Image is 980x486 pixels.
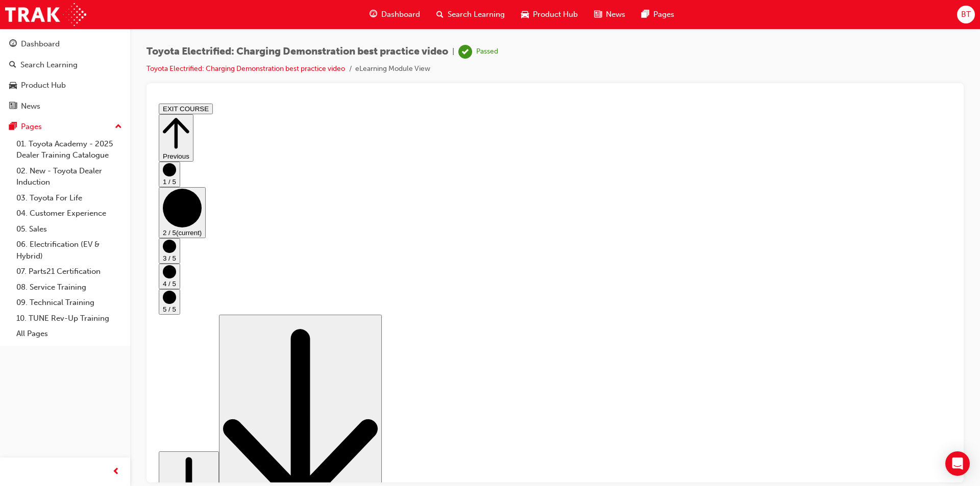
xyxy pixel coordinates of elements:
a: 07. Parts21 Certification [12,264,126,279]
span: Search Learning [448,9,505,20]
span: | [452,46,454,58]
span: guage-icon [370,8,377,21]
span: 1 / 5 [8,79,21,86]
a: 10. TUNE Rev-Up Training [12,311,126,326]
a: guage-iconDashboard [361,4,428,25]
button: 5 / 5 [4,190,26,215]
span: News [606,9,625,20]
span: Dashboard [381,9,420,20]
div: Step controls [4,15,797,433]
button: BT [957,6,975,23]
button: 3 / 5 [4,139,26,164]
button: EXIT COURSE [4,4,58,15]
button: Pages [4,117,126,136]
span: 5 / 5 [8,206,21,214]
span: Previous [8,53,35,61]
span: news-icon [9,102,17,111]
div: Product Hub [21,80,66,91]
span: pages-icon [642,8,649,21]
span: 4 / 5 [8,181,21,188]
a: 09. Technical Training [12,295,126,311]
span: news-icon [594,8,602,21]
button: 1 / 5 [4,62,26,88]
a: News [4,97,126,116]
a: 01. Toyota Academy - 2025 Dealer Training Catalogue [12,136,126,163]
button: 4 / 5 [4,164,26,190]
span: search-icon [436,8,444,21]
span: 3 / 5 [8,155,21,163]
a: search-iconSearch Learning [428,4,513,25]
span: BT [961,9,971,20]
span: car-icon [521,8,529,21]
a: Search Learning [4,56,126,74]
a: 06. Electrification (EV & Hybrid) [12,237,126,264]
button: 2 / 5(current) [4,88,51,139]
span: car-icon [9,81,17,90]
a: 03. Toyota For Life [12,190,126,206]
img: Trak [5,3,86,26]
a: 08. Service Training [12,279,126,295]
span: 2 / 5 [8,130,21,137]
div: Dashboard [21,38,60,50]
a: news-iconNews [586,4,633,25]
span: Toyota Electrified: Charging Demonstration best practice video [146,46,448,58]
a: 02. New - Toyota Dealer Induction [12,163,126,190]
a: Toyota Electrified: Charging Demonstration best practice video [146,64,345,73]
span: guage-icon [9,40,17,49]
span: Pages [653,9,674,20]
li: eLearning Module View [355,63,430,75]
a: 04. Customer Experience [12,206,126,221]
button: Previous [4,15,39,62]
a: Dashboard [4,35,126,54]
span: prev-icon [112,466,120,478]
div: Pages [21,121,42,133]
span: search-icon [9,61,16,70]
button: DashboardSearch LearningProduct HubNews [4,33,126,117]
span: Product Hub [533,9,578,20]
span: up-icon [115,120,122,134]
span: learningRecordVerb_PASS-icon [458,45,472,59]
div: Search Learning [20,59,78,71]
a: All Pages [12,326,126,342]
div: News [21,100,40,112]
a: pages-iconPages [633,4,682,25]
div: Open Intercom Messenger [945,451,970,476]
a: 05. Sales [12,221,126,237]
span: pages-icon [9,122,17,132]
a: Product Hub [4,76,126,95]
div: Passed [476,47,498,57]
a: car-iconProduct Hub [513,4,586,25]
